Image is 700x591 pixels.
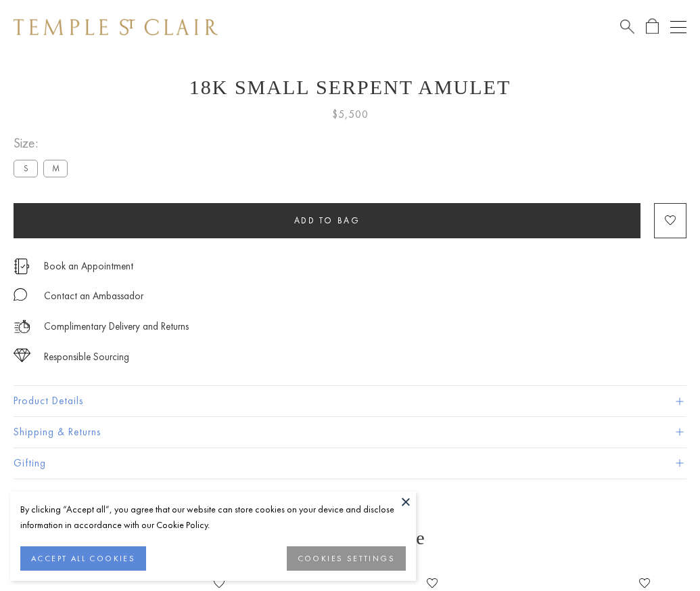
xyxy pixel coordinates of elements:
[14,132,73,154] span: Size:
[44,259,133,273] a: Book an Appointment
[44,349,129,366] div: Responsible Sourcing
[14,288,27,301] img: MessageIcon-01_2.svg
[20,502,406,533] div: By clicking “Accept all”, you agree that our website can store cookies on your device and disclos...
[670,19,686,35] button: Open navigation
[14,160,38,177] label: S
[44,288,143,305] div: Contact an Ambassador
[14,203,640,238] button: Add to bag
[14,259,30,274] img: icon_appointment.svg
[294,215,360,226] span: Add to bag
[20,546,146,571] button: ACCEPT ALL COOKIES
[14,19,218,35] img: Temple St. Clair
[646,18,659,35] a: Open Shopping Bag
[14,448,686,479] button: Gifting
[14,417,686,447] button: Shipping & Returns
[14,386,686,416] button: Product Details
[332,106,369,123] span: $5,500
[14,318,30,335] img: icon_delivery.svg
[287,546,406,571] button: COOKIES SETTINGS
[14,349,30,362] img: icon_sourcing.svg
[620,18,634,35] a: Search
[14,76,686,99] h1: 18K Small Serpent Amulet
[44,318,189,335] p: Complimentary Delivery and Returns
[43,160,68,177] label: M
